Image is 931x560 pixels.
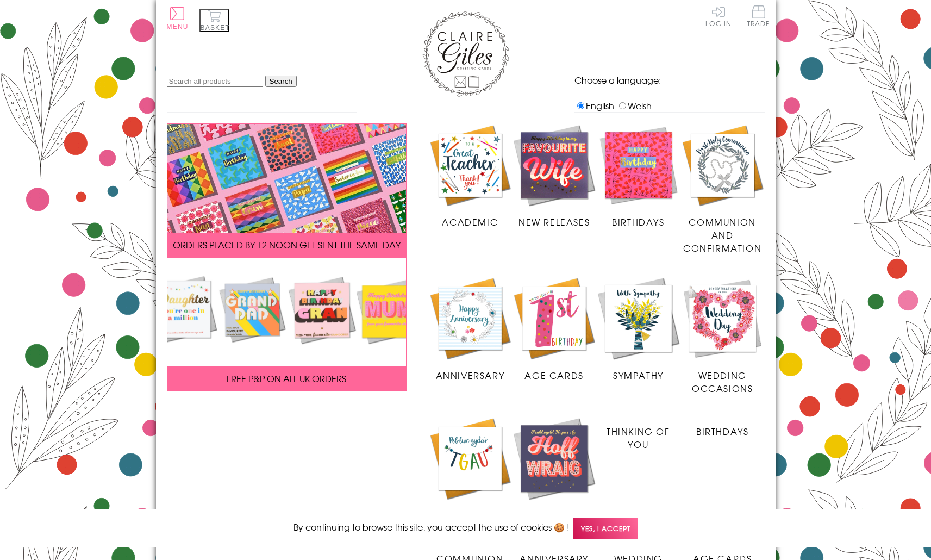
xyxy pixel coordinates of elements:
[747,5,770,27] span: Trade
[574,73,765,86] p: Choose a language:
[683,215,761,254] span: Communion and Confirmation
[422,11,509,97] img: Claire Giles Greetings Cards
[619,102,626,109] input: Welsh
[428,123,513,229] a: Academic
[612,215,664,228] span: Birthdays
[512,123,596,229] a: New Releases
[199,9,229,32] button: Basket
[167,23,189,30] span: Menu
[607,425,670,451] span: Thinking of You
[442,215,498,228] span: Academic
[428,416,513,522] a: Academic
[680,276,765,395] a: Wedding Occasions
[265,76,297,87] input: Search
[613,369,664,382] span: Sympathy
[512,276,596,382] a: Age Cards
[577,102,584,109] input: English
[680,123,765,255] a: Communion and Confirmation
[512,416,596,522] a: New Releases
[574,99,614,112] label: English
[616,99,652,112] label: Welsh
[596,416,680,451] a: Thinking of You
[705,5,732,27] a: Log In
[227,372,346,385] span: FREE P&P ON ALL UK ORDERS
[573,518,638,539] span: Yes, I accept
[596,276,680,382] a: Sympathy
[167,76,263,87] input: Search all products
[692,369,753,395] span: Wedding Occasions
[436,369,505,382] span: Anniversary
[747,5,770,29] a: Trade
[428,276,513,382] a: Anniversary
[596,123,680,229] a: Birthdays
[680,416,765,438] a: Birthdays
[518,215,590,228] span: New Releases
[173,238,401,251] span: ORDERS PLACED BY 12 NOON GET SENT THE SAME DAY
[167,7,189,30] button: Menu
[524,369,583,382] span: Age Cards
[696,425,748,438] span: Birthdays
